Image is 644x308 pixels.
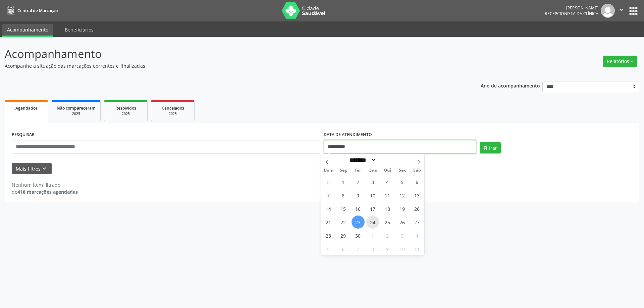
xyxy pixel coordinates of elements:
span: Agendados [15,105,38,111]
span: Ter [351,168,365,173]
span: Qua [365,168,380,173]
p: Acompanhe a situação das marcações correntes e finalizadas [5,62,449,69]
div: 2025 [109,111,143,116]
span: Sex [395,168,410,173]
span: Setembro 8, 2025 [337,189,350,202]
button: apps [628,5,639,17]
span: Setembro 9, 2025 [352,189,365,202]
a: Acompanhamento [2,24,53,37]
span: Setembro 28, 2025 [322,229,335,242]
span: Setembro 27, 2025 [411,215,424,229]
span: Agosto 31, 2025 [322,175,335,188]
span: Setembro 2, 2025 [352,175,365,188]
span: Outubro 4, 2025 [411,229,424,242]
label: PESQUISAR [12,130,35,140]
img: img [601,4,615,18]
input: Year [376,157,398,164]
span: Setembro 10, 2025 [366,189,379,202]
span: Outubro 1, 2025 [366,229,379,242]
span: Setembro 29, 2025 [337,229,350,242]
a: Beneficiários [60,24,98,36]
i:  [618,6,625,13]
i: keyboard_arrow_down [41,165,48,172]
p: Acompanhamento [5,46,449,62]
span: Setembro 20, 2025 [411,202,424,215]
span: Outubro 11, 2025 [411,242,424,255]
span: Outubro 5, 2025 [322,242,335,255]
span: Setembro 23, 2025 [352,215,365,229]
span: Recepcionista da clínica [545,11,598,16]
span: Setembro 15, 2025 [337,202,350,215]
span: Outubro 6, 2025 [337,242,350,255]
span: Resolvidos [115,105,136,111]
span: Setembro 13, 2025 [411,189,424,202]
span: Setembro 5, 2025 [396,175,409,188]
span: Cancelados [162,105,184,111]
span: Setembro 6, 2025 [411,175,424,188]
button: Filtrar [480,142,501,153]
div: Nenhum item filtrado [12,181,78,188]
span: Outubro 9, 2025 [381,242,394,255]
span: Setembro 22, 2025 [337,215,350,229]
span: Outubro 2, 2025 [381,229,394,242]
label: DATA DE ATENDIMENTO [324,130,372,140]
span: Setembro 1, 2025 [337,175,350,188]
span: Dom [321,168,336,173]
span: Setembro 17, 2025 [366,202,379,215]
div: 2025 [156,111,190,116]
span: Outubro 8, 2025 [366,242,379,255]
span: Setembro 14, 2025 [322,202,335,215]
span: Central de Marcação [17,8,58,13]
span: Setembro 24, 2025 [366,215,379,229]
strong: 418 marcações agendadas [17,189,78,195]
button: Relatórios [603,56,637,67]
span: Setembro 7, 2025 [322,189,335,202]
div: 2025 [57,111,96,116]
span: Setembro 3, 2025 [366,175,379,188]
span: Seg [336,168,351,173]
button:  [615,4,628,18]
span: Outubro 3, 2025 [396,229,409,242]
a: Central de Marcação [5,5,58,16]
span: Setembro 18, 2025 [381,202,394,215]
span: Setembro 11, 2025 [381,189,394,202]
select: Month [347,157,377,164]
span: Setembro 30, 2025 [352,229,365,242]
span: Setembro 25, 2025 [381,215,394,229]
p: Ano de acompanhamento [481,81,540,89]
button: Mais filtroskeyboard_arrow_down [12,163,52,175]
span: Setembro 21, 2025 [322,215,335,229]
span: Setembro 4, 2025 [381,175,394,188]
span: Não compareceram [57,105,96,111]
span: Qui [380,168,395,173]
div: [PERSON_NAME] [545,5,598,11]
span: Sáb [410,168,424,173]
span: Setembro 26, 2025 [396,215,409,229]
span: Setembro 12, 2025 [396,189,409,202]
span: Setembro 16, 2025 [352,202,365,215]
span: Setembro 19, 2025 [396,202,409,215]
span: Outubro 7, 2025 [352,242,365,255]
span: Outubro 10, 2025 [396,242,409,255]
div: de [12,188,78,195]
